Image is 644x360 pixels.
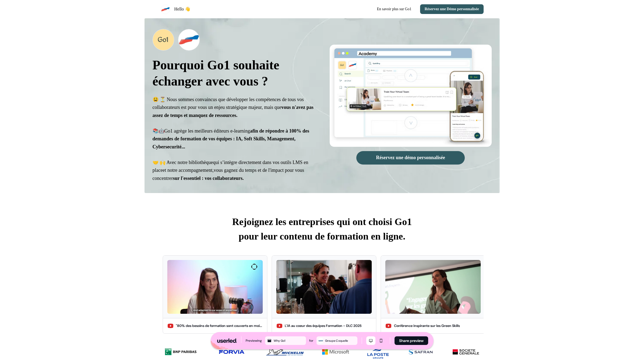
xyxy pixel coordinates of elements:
[161,215,484,244] p: Rejoignez les entreprises qui ont choisi Go1 pour leur contenu de formation en ligne.
[272,255,376,334] button: Digital Learning Club 2025L'IA au coeur des équipes Formation - DLC 2025
[372,4,416,14] a: En savoir plus sur Go1
[420,4,484,14] button: Réservez une Démo personnalisée
[274,338,305,343] div: Why Go1
[366,336,375,345] button: Desktop mode
[276,260,372,314] img: Digital Learning Club 2025
[395,336,428,345] button: Share preview
[325,338,356,343] div: Groupe Coquelle
[153,128,164,134] strong: 📚🤖
[153,160,308,173] span: qui s’intègre directement dans vos outils LMS en place
[153,128,309,149] strong: afin de répondre à 100% des demandes de formation de vos équipes : IA, Soft Skills, Management, C...
[285,323,361,329] div: L'IA au coeur des équipes Formation - DLC 2025
[163,167,213,173] span: et notre accompagnement,
[356,151,464,165] button: Réservez une démo personnalisée
[153,57,315,89] p: Pourquoi Go1 souhaite échanger avec vous ?
[153,105,314,118] strong: vous n'avez pas assez de temps et manquez de ressources.
[153,97,314,118] span: 😫 ⏳ Nous sommes convaincus que développer les compétences de tous vos collaborateurs est pour vou...
[163,255,267,334] button: "80% des besoins de formation sont couverts en moins d'une semaine"
[153,160,213,165] span: 🤝 🙌 Avec notre bibliothèque
[246,338,262,343] div: Previewing
[376,336,386,345] button: Mobile mode
[176,323,263,329] div: "80% des besoins de formation sont couverts en moins d'une semaine"
[153,167,304,181] span: vous gagnez du temps et de l'impact pour vous concentrer
[381,255,485,334] button: Conférence inspirante sur les Green Skills
[173,176,244,181] strong: sur l'essentiel : vos collaborateurs.
[309,338,313,343] div: for
[394,323,460,329] div: Conférence inspirante sur les Green Skills
[174,6,191,12] p: Hello 👋
[153,128,309,149] span: Go1 agrège les meilleurs éditeurs e-learning​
